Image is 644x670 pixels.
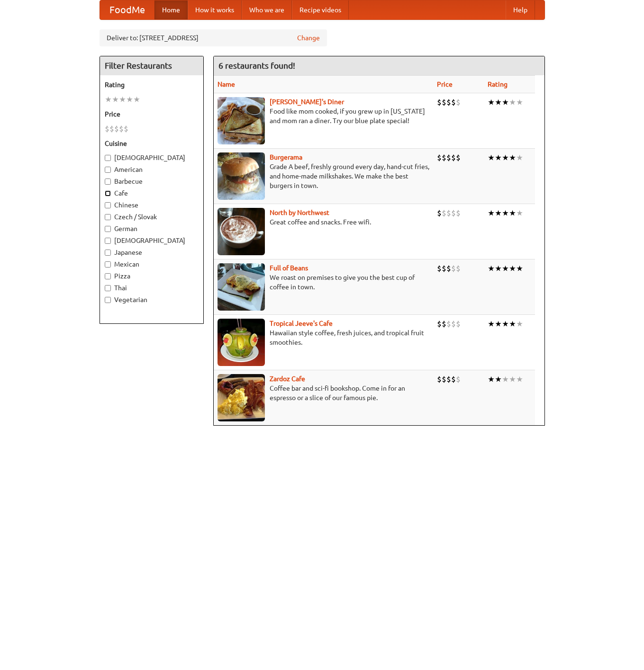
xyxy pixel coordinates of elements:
[105,202,111,208] input: Chinese
[105,80,199,89] h5: Rating
[442,152,446,163] li: $
[242,0,292,19] a: Who we are
[509,263,516,274] li: ★
[292,0,349,19] a: Recipe videos
[105,224,199,233] label: German
[105,285,111,291] input: Thai
[119,124,124,134] li: $
[105,177,199,186] label: Barbecue
[105,250,111,256] input: Japanese
[105,236,199,245] label: [DEMOGRAPHIC_DATA]
[270,98,344,106] a: [PERSON_NAME]'s Diner
[105,295,199,304] label: Vegetarian
[105,271,199,281] label: Pizza
[218,61,295,70] ng-pluralize: 6 restaurants found!
[516,97,523,107] li: ★
[456,374,461,384] li: $
[437,374,442,384] li: $
[218,273,429,292] p: We roast on premises to give you the best cup of coffee in town.
[105,153,199,162] label: [DEMOGRAPHIC_DATA]
[218,162,429,190] p: Grade A beef, freshly ground every day, hand-cut fries, and home-made milkshakes. We make the bes...
[446,374,451,384] li: $
[105,190,111,197] input: Cafe
[495,97,502,107] li: ★
[502,374,509,384] li: ★
[488,374,495,384] li: ★
[506,0,535,19] a: Help
[451,263,456,274] li: $
[105,155,111,161] input: [DEMOGRAPHIC_DATA]
[502,97,509,107] li: ★
[502,263,509,274] li: ★
[105,167,111,173] input: American
[270,375,305,383] a: Zardoz Cafe
[437,263,442,274] li: $
[133,94,140,105] li: ★
[437,208,442,218] li: $
[502,208,509,218] li: ★
[105,109,199,119] h5: Price
[109,124,114,134] li: $
[451,97,456,107] li: $
[154,0,188,19] a: Home
[218,263,265,311] img: beans.jpg
[297,33,320,43] a: Change
[495,374,502,384] li: ★
[126,94,133,105] li: ★
[218,80,235,88] a: Name
[516,374,523,384] li: ★
[105,283,199,293] label: Thai
[105,238,111,244] input: [DEMOGRAPHIC_DATA]
[456,208,461,218] li: $
[105,248,199,257] label: Japanese
[105,165,199,174] label: American
[495,208,502,218] li: ★
[100,56,203,75] h4: Filter Restaurants
[270,209,329,216] a: North by Northwest
[442,263,446,274] li: $
[437,80,453,88] a: Price
[218,208,265,255] img: north.jpg
[488,319,495,329] li: ★
[218,374,265,421] img: zardoz.jpg
[270,264,308,272] a: Full of Beans
[100,0,154,19] a: FoodMe
[119,94,126,105] li: ★
[509,208,516,218] li: ★
[112,94,119,105] li: ★
[442,97,446,107] li: $
[105,297,111,303] input: Vegetarian
[105,273,111,279] input: Pizza
[218,107,429,125] p: Food like mom cooked, if you grew up in [US_STATE] and mom ran a diner. Try our blue plate special!
[516,319,523,329] li: ★
[105,261,111,268] input: Mexican
[270,153,302,161] a: Burgerama
[456,152,461,163] li: $
[105,124,109,134] li: $
[270,320,333,327] a: Tropical Jeeve's Cafe
[488,80,508,88] a: Rating
[446,97,451,107] li: $
[105,259,199,269] label: Mexican
[446,208,451,218] li: $
[451,152,456,163] li: $
[488,263,495,274] li: ★
[516,208,523,218] li: ★
[456,319,461,329] li: $
[509,374,516,384] li: ★
[446,263,451,274] li: $
[100,29,327,46] div: Deliver to: [STREET_ADDRESS]
[451,374,456,384] li: $
[437,152,442,163] li: $
[451,208,456,218] li: $
[446,319,451,329] li: $
[105,179,111,185] input: Barbecue
[451,319,456,329] li: $
[105,139,199,148] h5: Cuisine
[105,94,112,105] li: ★
[188,0,242,19] a: How it works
